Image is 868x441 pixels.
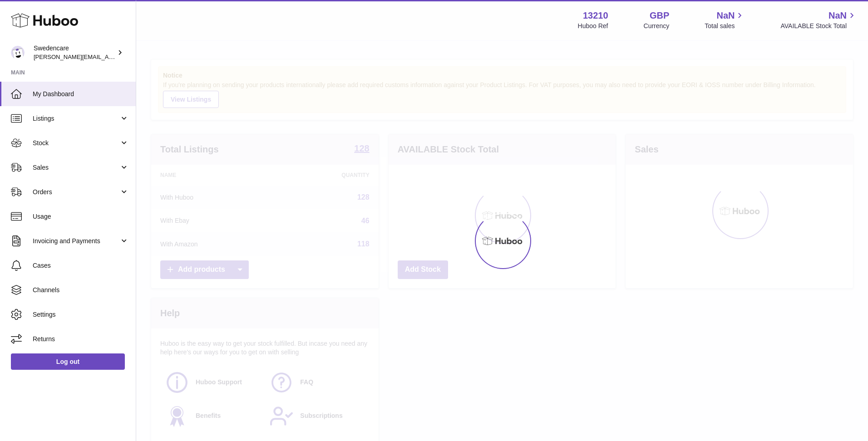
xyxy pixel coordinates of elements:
div: Swedencare [34,44,115,61]
span: Channels [33,286,129,294]
span: [PERSON_NAME][EMAIL_ADDRESS][PERSON_NAME][DOMAIN_NAME] [34,53,231,60]
span: Settings [33,310,129,319]
div: Currency [644,22,670,30]
a: Log out [11,353,125,370]
span: Cases [33,261,129,270]
span: Usage [33,212,129,221]
a: NaN AVAILABLE Stock Total [780,10,857,30]
span: Invoicing and Payments [33,237,119,245]
a: NaN Total sales [705,10,745,30]
span: Listings [33,114,119,123]
span: Returns [33,335,129,343]
span: Stock [33,139,119,147]
span: AVAILABLE Stock Total [780,22,857,30]
span: My Dashboard [33,90,129,98]
span: Total sales [705,22,745,30]
strong: GBP [650,10,669,22]
div: Huboo Ref [578,22,608,30]
strong: 13210 [583,10,608,22]
span: NaN [829,10,847,22]
span: Sales [33,163,119,172]
img: daniel.corbridge@swedencare.co.uk [11,46,25,59]
span: NaN [716,10,735,22]
span: Orders [33,188,119,196]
